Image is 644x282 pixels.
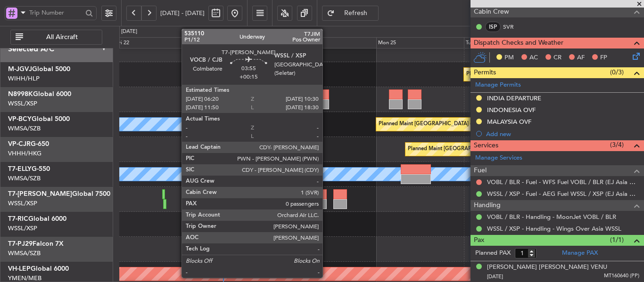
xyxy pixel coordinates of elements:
[8,141,49,147] a: VP-CJRG-650
[8,241,33,247] span: T7-PJ29
[8,224,37,233] a: WSSL/XSP
[8,174,41,183] a: WMSA/SZB
[408,142,565,156] div: Planned Maint [GEOGRAPHIC_DATA] ([GEOGRAPHIC_DATA] Intl)
[604,272,639,280] span: MT160640 (PP)
[379,117,536,131] div: Planned Maint [GEOGRAPHIC_DATA] ([GEOGRAPHIC_DATA] Intl)
[486,130,639,138] div: Add new
[8,266,31,272] span: VH-LEP
[529,53,538,63] span: AC
[25,34,99,40] span: All Aircraft
[503,23,524,31] a: SVR
[376,37,463,48] div: Mon 25
[8,149,41,158] a: VHHH/HKG
[10,30,102,45] button: All Aircraft
[553,53,561,63] span: CR
[487,190,639,198] a: WSSL / XSP - Fuel - AEG Fuel WSSL / XSP (EJ Asia Only)
[487,273,503,280] span: [DATE]
[577,53,585,63] span: AF
[464,37,551,48] div: Tue 26
[487,178,639,186] a: VOBL / BLR - Fuel - WFS Fuel VOBL / BLR (EJ Asia Only)
[562,249,598,258] a: Manage PAX
[487,106,536,114] div: INDONESIA OVF
[114,37,201,48] div: Fri 22
[474,165,487,176] span: Fuel
[8,241,64,247] a: T7-PJ29Falcon 7X
[475,81,521,90] a: Manage Permits
[610,67,624,77] span: (0/3)
[8,116,32,122] span: VP-BCY
[504,53,514,63] span: PM
[337,10,375,16] span: Refresh
[610,140,624,150] span: (3/4)
[8,91,71,97] a: N8998KGlobal 6000
[8,191,110,197] a: T7-[PERSON_NAME]Global 7500
[474,7,509,17] span: Cabin Crew
[8,74,40,83] a: WIHH/HLP
[8,216,66,222] a: T7-RICGlobal 6000
[29,6,83,20] input: Trip Number
[8,199,37,208] a: WSSL/XSP
[487,225,621,233] a: WSSL / XSP - Handling - Wings Over Asia WSSL
[487,213,616,221] a: VOBL / BLR - Handling - MoonJet VOBL / BLR
[8,249,41,258] a: WMSA/SZB
[474,67,496,78] span: Permits
[160,9,205,17] span: [DATE] - [DATE]
[8,166,32,172] span: T7-ELLY
[475,153,522,163] a: Manage Services
[487,94,541,102] div: INDIA DEPARTURE
[121,28,137,36] div: [DATE]
[487,118,531,126] div: MALAYSIA OVF
[8,66,32,73] span: M-JGVJ
[289,37,376,48] div: Sun 24
[8,216,28,222] span: T7-RIC
[474,200,501,211] span: Handling
[474,140,498,151] span: Services
[8,99,37,108] a: WSSL/XSP
[8,91,33,97] span: N8998K
[487,263,607,272] div: [PERSON_NAME] [PERSON_NAME] VENU
[322,6,379,21] button: Refresh
[8,124,41,133] a: WMSA/SZB
[474,235,484,246] span: Pax
[485,22,501,32] div: ISP
[610,235,624,245] span: (1/1)
[475,249,511,258] label: Planned PAX
[466,67,584,81] div: Planned Maint [GEOGRAPHIC_DATA] (Halim Intl)
[474,38,563,48] span: Dispatch Checks and Weather
[8,266,69,272] a: VH-LEPGlobal 6000
[8,166,50,172] a: T7-ELLYG-550
[8,116,70,122] a: VP-BCYGlobal 5000
[201,37,289,48] div: Sat 23
[600,53,607,63] span: FP
[8,191,72,197] span: T7-[PERSON_NAME]
[8,66,70,73] a: M-JGVJGlobal 5000
[8,141,31,147] span: VP-CJR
